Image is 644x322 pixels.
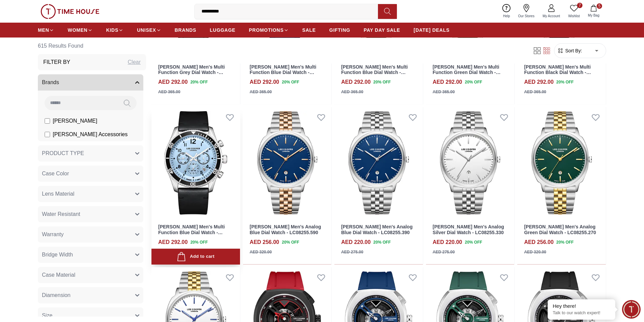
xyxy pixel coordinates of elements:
[540,14,563,19] span: My Account
[341,89,363,95] div: AED 365.00
[433,238,462,246] h4: AED 220.00
[341,78,371,86] h4: AED 292.00
[329,24,350,36] a: GIFTING
[41,4,99,19] img: ...
[38,247,143,263] button: Bridge Width
[45,118,50,124] input: [PERSON_NAME]
[250,238,279,246] h4: AED 256.00
[42,149,84,157] span: PRODUCT TYPE
[210,27,236,33] span: LUGGAGE
[566,14,582,19] span: Wishlist
[564,47,582,54] span: Sort By:
[584,3,603,19] button: 5My Bag
[585,13,602,18] span: My Bag
[302,24,316,36] a: SALE
[433,224,504,235] a: [PERSON_NAME] Men's Analog Silver Dial Watch - LC08255.330
[106,24,123,36] a: KIDS
[177,252,214,261] div: Add to cart
[38,24,54,36] a: MEN
[158,238,188,246] h4: AED 292.00
[38,166,143,182] button: Case Color
[42,251,73,259] span: Bridge Width
[45,132,50,137] input: [PERSON_NAME] Accessories
[556,239,574,245] span: 20 % OFF
[524,238,553,246] h4: AED 256.00
[38,186,143,202] button: Lens Material
[175,27,196,33] span: BRANDS
[553,303,610,309] div: Hey there!
[514,3,539,20] a: Our Stores
[42,271,75,279] span: Case Material
[524,78,553,86] h4: AED 292.00
[42,291,70,299] span: Diamension
[433,249,455,255] div: AED 275.00
[250,89,272,95] div: AED 365.00
[38,145,143,162] button: PRODUCT TYPE
[42,312,52,320] span: Size
[42,170,69,178] span: Case Color
[250,78,279,86] h4: AED 292.00
[341,224,412,235] a: [PERSON_NAME] Men's Analog Blue Dial Watch - LC08255.390
[151,249,240,265] button: Add to cart
[42,78,59,86] span: Brands
[524,89,546,95] div: AED 365.00
[38,74,143,91] button: Brands
[42,210,80,218] span: Water Resistant
[597,3,602,9] span: 5
[564,3,584,20] a: 7Wishlist
[38,267,143,283] button: Case Material
[553,310,610,316] p: Talk to our watch expert!
[210,24,236,36] a: LUGGAGE
[557,47,582,54] button: Sort By:
[341,249,363,255] div: AED 275.00
[414,24,450,36] a: [DATE] DEALS
[433,64,501,81] a: [PERSON_NAME] Men's Multi Function Green Dial Watch - LC08260.375
[517,107,606,219] img: Lee Cooper Men's Analog Green Dial Watch - LC08255.270
[190,79,208,85] span: 20 % OFF
[190,239,208,245] span: 20 % OFF
[243,107,332,219] img: Lee Cooper Men's Analog Blue Dial Watch - LC08255.590
[158,64,225,81] a: [PERSON_NAME] Men's Multi Function Grey Dial Watch - LC08260.462
[42,190,74,198] span: Lens Material
[414,27,450,33] span: [DATE] DEALS
[577,3,582,8] span: 7
[53,130,127,139] span: [PERSON_NAME] Accessories
[364,24,400,36] a: PAY DAY SALE
[282,79,299,85] span: 20 % OFF
[433,78,462,86] h4: AED 292.00
[465,239,482,245] span: 20 % OFF
[53,117,97,125] span: [PERSON_NAME]
[68,27,88,33] span: WOMEN
[364,27,400,33] span: PAY DAY SALE
[42,230,64,239] span: Warranty
[158,224,225,241] a: [PERSON_NAME] Men's Multi Function Blue Dial Watch - LC08260.301
[524,249,546,255] div: AED 320.00
[433,89,455,95] div: AED 365.00
[38,206,143,222] button: Water Resistant
[175,24,196,36] a: BRANDS
[137,24,161,36] a: UNISEX
[341,64,408,81] a: [PERSON_NAME] Men's Multi Function Blue Dial Watch - LC08260.394
[282,239,299,245] span: 20 % OFF
[68,24,93,36] a: WOMEN
[329,27,350,33] span: GIFTING
[334,107,423,219] img: Lee Cooper Men's Analog Blue Dial Watch - LC08255.390
[249,27,284,33] span: PROMOTIONS
[151,107,240,219] img: Lee Cooper Men's Multi Function Blue Dial Watch - LC08260.301
[499,3,514,20] a: Help
[158,89,180,95] div: AED 365.00
[158,78,188,86] h4: AED 292.00
[373,79,390,85] span: 20 % OFF
[341,238,371,246] h4: AED 220.00
[128,58,141,66] div: Clear
[524,224,596,235] a: [PERSON_NAME] Men's Analog Green Dial Watch - LC08255.270
[38,287,143,303] button: Diamension
[516,14,537,19] span: Our Stores
[622,300,641,319] div: Chat Widget
[426,107,515,219] img: Lee Cooper Men's Analog Silver Dial Watch - LC08255.330
[500,14,513,19] span: Help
